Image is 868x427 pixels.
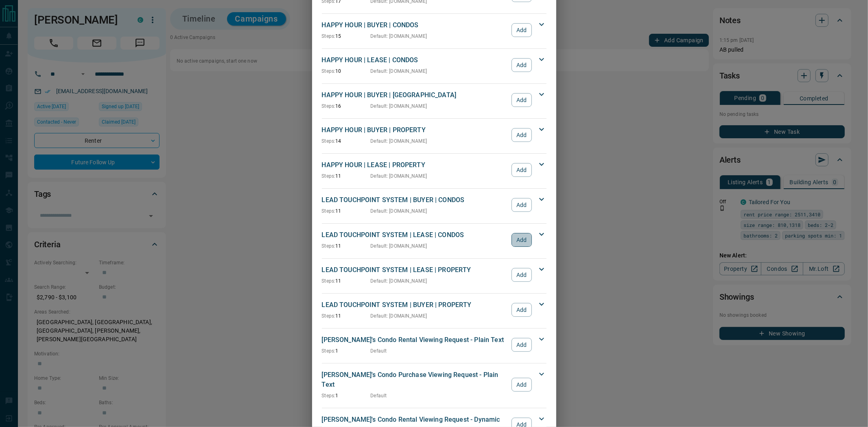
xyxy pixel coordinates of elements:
[322,312,371,320] p: 11
[322,393,336,399] span: Steps:
[322,230,508,240] p: LEAD TOUCHPOINT SYSTEM | LEASE | CONDOS
[322,229,547,251] div: LEAD TOUCHPOINT SYSTEM | LEASE | CONDOSSteps:11Default: [DOMAIN_NAME]Add
[371,68,427,75] p: Default : [DOMAIN_NAME]
[322,33,371,40] p: 15
[322,243,336,249] span: Steps:
[512,93,531,107] button: Add
[322,277,371,285] p: 11
[322,90,508,100] p: HAPPY HOUR | BUYER | [GEOGRAPHIC_DATA]
[371,33,427,40] p: Default : [DOMAIN_NAME]
[512,198,531,212] button: Add
[322,172,371,180] p: 11
[322,19,547,41] div: HAPPY HOUR | BUYER | CONDOSSteps:15Default: [DOMAIN_NAME]Add
[512,58,531,72] button: Add
[371,312,427,320] p: Default : [DOMAIN_NAME]
[512,338,531,352] button: Add
[322,370,508,390] p: [PERSON_NAME]'s Condo Purchase Viewing Request - Plain Text
[371,102,427,110] p: Default : [DOMAIN_NAME]
[371,392,387,399] p: Default
[322,348,336,354] span: Steps:
[512,378,531,392] button: Add
[322,20,508,30] p: HAPPY HOUR | BUYER | CONDOS
[322,264,547,286] div: LEAD TOUCHPOINT SYSTEM | LEASE | PROPERTYSteps:11Default: [DOMAIN_NAME]Add
[322,415,508,425] p: [PERSON_NAME]'s Condo Rental Viewing Request - Dynamic
[371,347,387,355] p: Default
[512,163,531,177] button: Add
[322,68,371,75] p: 10
[512,268,531,282] button: Add
[322,89,547,111] div: HAPPY HOUR | BUYER | [GEOGRAPHIC_DATA]Steps:16Default: [DOMAIN_NAME]Add
[322,102,371,110] p: 16
[322,68,336,74] span: Steps:
[322,242,371,250] p: 11
[322,208,336,214] span: Steps:
[322,278,336,284] span: Steps:
[322,194,547,216] div: LEAD TOUCHPOINT SYSTEM | BUYER | CONDOSSteps:11Default: [DOMAIN_NAME]Add
[322,392,371,399] p: 1
[322,124,547,146] div: HAPPY HOUR | BUYER | PROPERTYSteps:14Default: [DOMAIN_NAME]Add
[322,173,336,179] span: Steps:
[322,195,508,205] p: LEAD TOUCHPOINT SYSTEM | BUYER | CONDOS
[322,125,508,135] p: HAPPY HOUR | BUYER | PROPERTY
[512,303,531,317] button: Add
[322,54,547,76] div: HAPPY HOUR | LEASE | CONDOSSteps:10Default: [DOMAIN_NAME]Add
[322,335,508,345] p: [PERSON_NAME]'s Condo Rental Viewing Request - Plain Text
[322,103,336,109] span: Steps:
[512,233,531,247] button: Add
[512,23,531,37] button: Add
[322,368,547,401] div: [PERSON_NAME]'s Condo Purchase Viewing Request - Plain TextSteps:1DefaultAdd
[322,137,371,145] p: 14
[322,55,508,65] p: HAPPY HOUR | LEASE | CONDOS
[371,172,427,180] p: Default : [DOMAIN_NAME]
[322,347,371,355] p: 1
[322,207,371,215] p: 11
[322,300,508,310] p: LEAD TOUCHPOINT SYSTEM | BUYER | PROPERTY
[371,207,427,215] p: Default : [DOMAIN_NAME]
[322,159,547,181] div: HAPPY HOUR | LEASE | PROPERTYSteps:11Default: [DOMAIN_NAME]Add
[512,128,531,142] button: Add
[322,298,547,321] div: LEAD TOUCHPOINT SYSTEM | BUYER | PROPERTYSteps:11Default: [DOMAIN_NAME]Add
[371,242,427,250] p: Default : [DOMAIN_NAME]
[371,137,427,145] p: Default : [DOMAIN_NAME]
[322,160,508,170] p: HAPPY HOUR | LEASE | PROPERTY
[322,265,508,275] p: LEAD TOUCHPOINT SYSTEM | LEASE | PROPERTY
[322,313,336,319] span: Steps:
[322,333,547,356] div: [PERSON_NAME]'s Condo Rental Viewing Request - Plain TextSteps:1DefaultAdd
[322,138,336,144] span: Steps:
[322,33,336,39] span: Steps:
[371,277,427,285] p: Default : [DOMAIN_NAME]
